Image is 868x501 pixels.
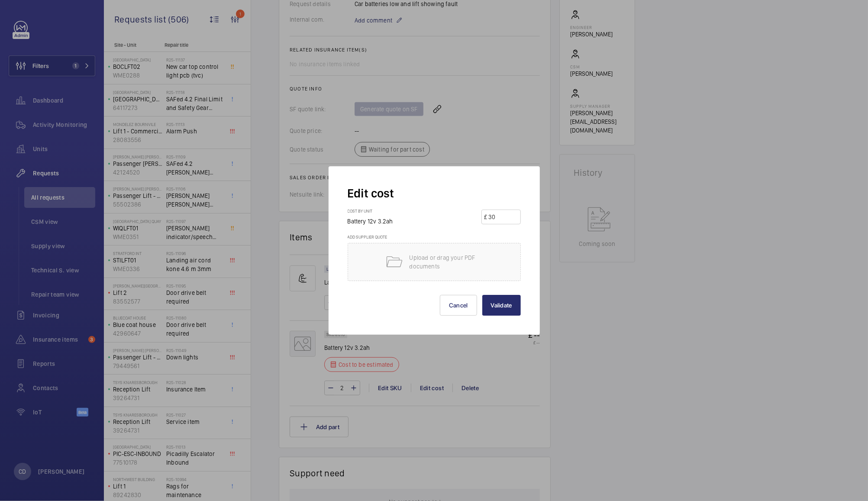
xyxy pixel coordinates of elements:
input: -- [487,210,518,224]
span: Battery 12v 3.2ah [348,218,393,225]
button: Cancel [440,295,477,316]
h3: Add supplier quote [348,234,521,243]
h2: Edit cost [348,185,521,201]
p: Upload or drag your PDF documents [410,253,483,271]
h3: Cost by unit [348,208,402,217]
button: Validate [482,295,521,316]
div: £ [484,213,487,221]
